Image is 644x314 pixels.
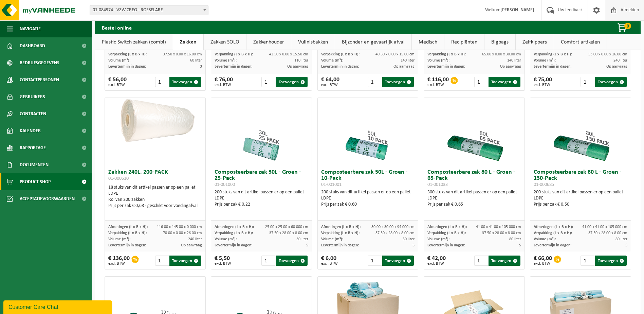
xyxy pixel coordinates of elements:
div: € 6,00 [321,256,338,266]
span: excl. BTW [108,83,127,87]
span: Afmetingen (L x B x H): [215,225,254,229]
span: 37.50 x 0.00 x 16.00 cm [163,52,202,56]
div: € 76,00 [215,77,233,87]
button: Toevoegen [595,77,627,87]
span: Levertermijn in dagen: [108,243,146,247]
span: Levertermijn in dagen: [321,243,359,247]
span: Afmetingen (L x B x H): [108,225,148,229]
span: 01-000685 [534,182,554,187]
span: 65.00 x 0.00 x 30.00 cm [482,52,521,56]
span: 37.50 x 28.00 x 8.00 cm [269,231,308,235]
span: excl. BTW [215,262,231,266]
a: Bijzonder en gevaarlijk afval [335,34,411,50]
strong: [PERSON_NAME] [500,7,534,13]
h3: Composteerbare zak 30L - Groen - 25-Pack [215,169,308,188]
span: Op aanvraag [181,243,202,247]
a: Bigbags [484,34,515,50]
span: 01-001000 [215,182,235,187]
span: Volume (m³): [534,58,556,63]
div: Prijs per zak € 0,68 - geschikt voor voedingafval [108,203,202,209]
div: LDPE [321,195,415,202]
button: Toevoegen [169,256,201,266]
div: € 136,00 [108,256,130,266]
span: Levertermijn in dagen: [534,65,571,69]
a: Zakken SOLO [204,34,246,50]
span: Volume (m³): [321,58,343,63]
span: Levertermijn in dagen: [215,65,252,69]
span: Op aanvraag [393,65,415,69]
span: excl. BTW [215,83,233,87]
span: 5 [306,243,308,247]
div: 300 stuks van dit artikel passen er op een pallet [427,189,521,208]
div: LDPE [108,191,202,197]
span: Op aanvraag [287,65,308,69]
span: excl. BTW [534,262,552,266]
span: excl. BTW [534,83,552,87]
span: Levertermijn in dagen: [108,65,146,69]
span: Verpakking (L x B x H): [108,231,147,235]
input: 1 [474,77,488,87]
span: 0 [624,23,631,29]
span: 80 liter [509,237,521,241]
span: 37.50 x 28.00 x 8.00 cm [482,231,521,235]
span: Bedrijfsgegevens [20,54,59,71]
a: Zakkenhouder [246,34,291,50]
input: 1 [155,77,169,87]
span: Product Shop [20,173,51,190]
span: Contactpersonen [20,71,59,88]
button: 0 [606,21,640,34]
span: Levertermijn in dagen: [321,65,359,69]
div: Prijs per zak € 0,50 [534,202,627,208]
span: 140 liter [507,58,521,63]
h3: Composteerbare zak 50L - Groen - 10-Pack [321,169,415,188]
span: excl. BTW [321,262,338,266]
span: Verpakking (L x B x H): [427,52,466,56]
div: Prijs per zak € 0,22 [215,202,308,208]
button: Toevoegen [169,77,201,87]
span: 240 liter [613,58,627,63]
span: excl. BTW [427,83,449,87]
span: Levertermijn in dagen: [215,243,252,247]
a: Vuilnisbakken [291,34,335,50]
h3: Composteerbare zak 80 L - Groen - 130-Pack [534,169,627,188]
span: Levertermijn in dagen: [427,65,465,69]
div: LDPE [534,195,627,202]
input: 1 [474,256,488,266]
button: Toevoegen [276,256,307,266]
span: 42.50 x 0.00 x 15.50 cm [269,52,308,56]
span: excl. BTW [321,83,339,87]
span: Rapportage [20,139,46,156]
span: Volume (m³): [427,237,449,241]
span: 01-001033 [427,182,448,187]
button: Toevoegen [489,256,520,266]
input: 1 [261,256,275,266]
span: 30 liter [296,237,308,241]
span: Navigatie [20,20,41,37]
button: Toevoegen [489,77,520,87]
div: Prijs per zak € 0,60 [321,202,415,208]
span: 37.50 x 28.00 x 8.00 cm [375,231,415,235]
div: € 75,00 [534,77,552,87]
span: Verpakking (L x B x H): [534,231,572,235]
span: Dashboard [20,37,45,54]
span: 70.00 x 0.00 x 26.00 cm [163,231,202,235]
input: 1 [155,256,169,266]
h3: Zakken 240L, 200-PACK [108,169,202,183]
span: 41.00 x 41.00 x 105.000 cm [582,225,627,229]
div: Prijs per zak € 0,65 [427,202,521,208]
span: 140 liter [401,58,415,63]
button: Toevoegen [595,256,627,266]
iframe: chat widget [3,299,113,314]
h3: Composteerbare zak 80 L - Groen - 65-Pack [427,169,521,188]
span: Verpakking (L x B x H): [108,52,147,56]
div: € 64,00 [321,77,339,87]
img: 01-001000 [227,98,295,166]
span: 80 liter [615,237,627,241]
img: 01-000510 [105,98,205,148]
a: Plastic Switch zakken (combi) [95,34,173,50]
a: Zakken [173,34,203,50]
img: 01-001033 [440,98,508,166]
button: Toevoegen [382,256,414,266]
span: Op aanvraag [606,65,627,69]
img: 01-000685 [547,98,614,166]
